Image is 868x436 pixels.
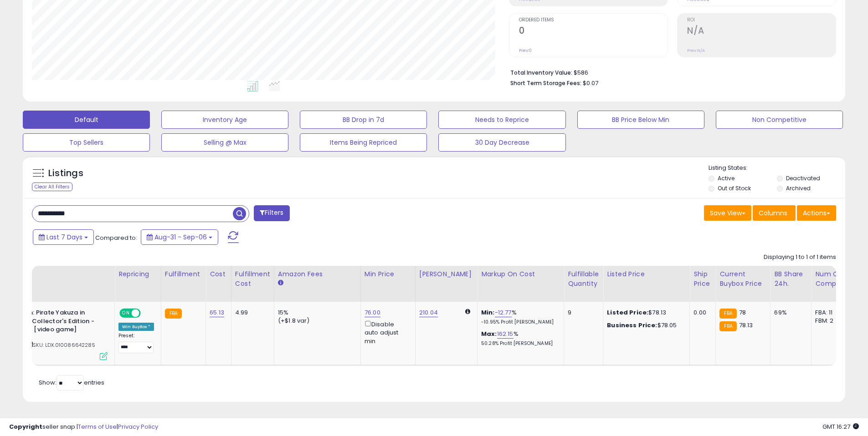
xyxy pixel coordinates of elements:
[419,269,473,279] div: [PERSON_NAME]
[583,79,598,87] span: $0.07
[118,422,158,431] a: Privacy Policy
[815,309,845,317] div: FBA: 11
[797,205,836,221] button: Actions
[161,111,288,129] button: Inventory Age
[607,321,683,330] div: $78.05
[481,330,557,347] div: %
[719,309,736,319] small: FBA
[481,340,557,347] p: 50.28% Profit [PERSON_NAME]
[815,269,848,289] div: Num of Comp.
[607,321,657,330] b: Business Price:
[141,229,218,245] button: Aug-31 - Sep-06
[165,309,182,319] small: FBA
[165,269,202,279] div: Fulfillment
[478,266,564,302] th: The percentage added to the cost of goods (COGS) that forms the calculator for Min & Max prices.
[774,269,807,289] div: BB Share 24h.
[481,269,560,279] div: Markup on Cost
[48,167,83,180] h5: Listings
[719,269,766,289] div: Current Buybox Price
[481,319,557,325] p: -10.95% Profit [PERSON_NAME]
[687,48,705,53] small: Prev: N/A
[495,308,512,317] a: -12.77
[759,208,787,218] span: Columns
[300,133,427,152] button: Items Being Repriced
[278,269,357,279] div: Amazon Fees
[739,308,746,317] span: 78
[139,309,154,317] span: OFF
[786,184,811,192] label: Archived
[687,25,836,38] h2: N/A
[118,269,157,279] div: Repricing
[235,309,267,317] div: 4.99
[510,79,581,87] b: Short Term Storage Fees:
[9,422,42,431] strong: Copyright
[577,111,704,129] button: BB Price Below Min
[23,133,150,152] button: Top Sellers
[709,164,845,172] p: Listing States:
[23,111,150,129] button: Default
[78,422,117,431] a: Terms of Use
[519,18,668,23] span: Ordered Items
[438,133,565,152] button: 30 Day Decrease
[365,319,408,345] div: Disable auto adjust min
[519,48,532,53] small: Prev: 0
[774,309,804,317] div: 69%
[607,269,686,279] div: Listed Price
[365,308,380,317] a: 76.00
[365,269,411,279] div: Min Price
[510,69,572,76] b: Total Inventory Value:
[210,308,224,317] a: 65.13
[719,321,736,331] small: FBA
[693,309,709,317] div: 0.00
[687,18,836,23] span: ROI
[497,330,514,339] a: 162.15
[438,111,565,129] button: Needs to Reprice
[210,269,227,279] div: Cost
[607,308,648,317] b: Listed Price:
[235,269,270,289] div: Fulfillment Cost
[519,25,668,38] h2: 0
[739,321,753,330] span: 78.13
[718,184,751,192] label: Out of Stock
[716,111,843,129] button: Non Competitive
[33,229,94,245] button: Last 7 Days
[822,422,859,431] span: 2025-09-14 16:27 GMT
[693,269,712,289] div: Ship Price
[39,378,104,387] span: Show: entries
[481,330,497,338] b: Max:
[481,309,557,325] div: %
[419,308,438,317] a: 210.04
[481,308,495,317] b: Min:
[815,317,845,325] div: FBM: 2
[786,174,820,182] label: Deactivated
[278,309,354,317] div: 15%
[278,279,283,287] small: Amazon Fees.
[254,205,289,221] button: Filters
[161,133,288,152] button: Selling @ Max
[278,317,354,325] div: (+$1.8 var)
[9,423,158,431] div: seller snap | |
[704,205,751,221] button: Save View
[120,309,132,317] span: ON
[607,309,683,317] div: $78.13
[118,323,154,331] div: Win BuyBox *
[568,309,596,317] div: 9
[300,111,427,129] button: BB Drop in 7d
[753,205,796,221] button: Columns
[510,66,829,77] li: $586
[118,333,154,353] div: Preset:
[764,253,836,262] div: Displaying 1 to 1 of 1 items
[718,174,734,182] label: Active
[26,341,95,349] span: | SKU: LDX.010086642285
[95,233,137,242] span: Compared to:
[154,233,207,242] span: Aug-31 - Sep-06
[46,233,82,242] span: Last 7 Days
[568,269,599,289] div: Fulfillable Quantity
[32,183,72,191] div: Clear All Filters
